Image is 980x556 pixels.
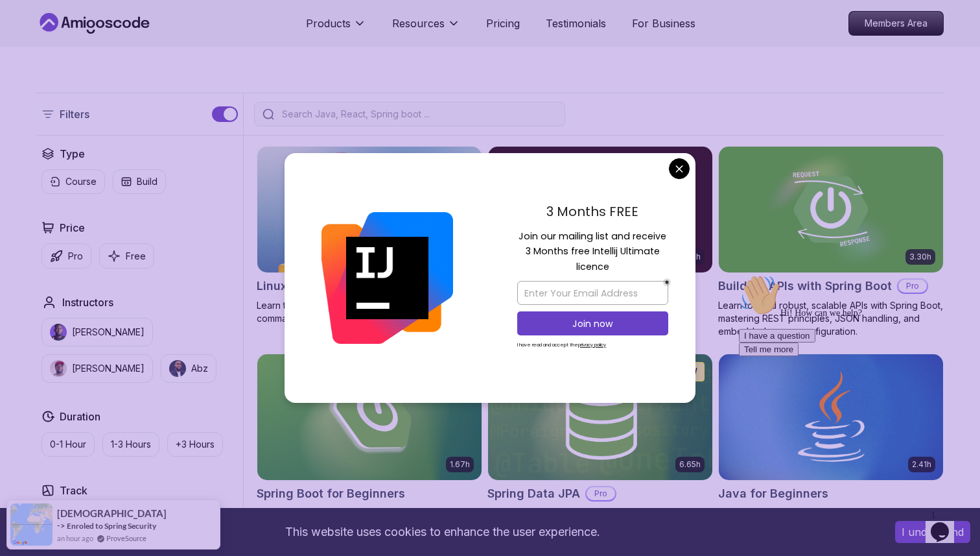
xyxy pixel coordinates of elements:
iframe: chat widget [926,504,967,543]
button: 0-1 Hour [41,432,95,457]
p: 1-3 Hours [111,438,151,451]
button: Course [41,169,105,194]
h2: Price [60,220,85,236]
img: Building APIs with Spring Boot card [719,147,943,272]
p: Filters [60,106,89,122]
button: 1-3 Hours [102,432,159,457]
span: -> [57,520,65,531]
button: instructor imgAbz [161,354,216,383]
p: Learn the fundamentals of Linux and how to use the command line [257,299,482,325]
h2: Duration [60,409,100,424]
a: Spring Boot for Beginners card1.67hNEWSpring Boot for BeginnersBuild a CRUD API with Spring Boot ... [257,354,482,533]
div: This website uses cookies to enhance the user experience. [10,518,876,546]
img: Advanced Spring Boot card [488,147,712,272]
a: Advanced Spring Boot card5.18hAdvanced Spring BootProDive deep into Spring Boot with our advanced... [487,146,713,338]
a: Java for Beginners card2.41hJava for BeginnersBeginner-friendly Java course for essential program... [718,354,944,533]
button: Accept cookies [895,521,970,543]
p: Build [137,175,157,188]
a: Testimonials [546,16,606,31]
button: instructor img[PERSON_NAME] [41,318,153,346]
p: 3.30h [909,252,931,262]
p: [PERSON_NAME] [72,362,145,375]
img: :wave: [5,5,47,47]
button: I have a question [5,60,82,73]
button: instructor img[PERSON_NAME] [41,354,153,383]
a: Enroled to Spring Security [67,521,156,531]
p: Abz [191,362,208,375]
h2: Spring Data JPA [487,485,580,503]
p: +3 Hours [176,438,215,451]
p: Products [306,16,351,31]
p: Master database management, advanced querying, and expert data handling with ease [487,507,713,533]
h2: Java for Beginners [718,485,828,503]
p: Resources [392,16,445,31]
span: Hi! How can we help? [5,39,128,49]
img: instructor img [50,360,67,377]
a: Building APIs with Spring Boot card3.30hBuilding APIs with Spring BootProLearn to build robust, s... [718,146,944,338]
h2: Type [60,146,85,162]
h2: Instructors [62,295,113,310]
p: 1.67h [450,459,470,470]
img: Spring Data JPA card [488,354,712,480]
button: +3 Hours [167,432,223,457]
a: Linux Fundamentals card6.00hLinux FundamentalsProLearn the fundamentals of Linux and how to use t... [257,146,482,325]
h2: Building APIs with Spring Boot [718,277,892,295]
img: Linux Fundamentals card [257,147,482,272]
button: Build [113,169,166,194]
img: instructor img [169,360,186,377]
p: Learn to build robust, scalable APIs with Spring Boot, mastering REST principles, JSON handling, ... [718,299,944,338]
p: Build a CRUD API with Spring Boot and PostgreSQL database using Spring Data JPA and Spring AI [257,507,482,533]
p: 0-1 Hour [50,438,86,451]
button: Products [306,16,366,42]
a: Members Area [848,11,944,36]
h2: Spring Boot for Beginners [257,485,405,503]
p: Pro [68,250,83,263]
iframe: chat widget [734,269,967,498]
a: Spring Data JPA card6.65hNEWSpring Data JPAProMaster database management, advanced querying, and ... [487,354,713,533]
a: Pricing [486,16,520,31]
p: Members Area [849,12,943,35]
button: Free [99,243,154,269]
button: Pro [41,243,91,269]
h2: Linux Fundamentals [257,277,371,295]
img: Spring Boot for Beginners card [257,354,482,480]
span: [DEMOGRAPHIC_DATA] [57,508,161,519]
p: [PERSON_NAME] [72,326,145,339]
p: Course [65,175,97,188]
h2: Track [60,483,87,498]
button: Resources [392,16,460,42]
button: Tell me more [5,73,65,87]
img: provesource social proof notification image [10,503,52,546]
p: 6.65h [679,459,701,470]
p: Pro [587,487,615,500]
img: instructor img [50,324,67,341]
div: 👋Hi! How can we help?I have a questionTell me more [5,5,239,87]
a: ProveSource [106,533,146,544]
img: Java for Beginners card [719,354,943,480]
a: For Business [632,16,695,31]
input: Search Java, React, Spring boot ... [279,108,557,121]
p: Beginner-friendly Java course for essential programming skills and application development [718,507,944,533]
span: an hour ago [57,533,93,544]
p: Free [126,250,146,263]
